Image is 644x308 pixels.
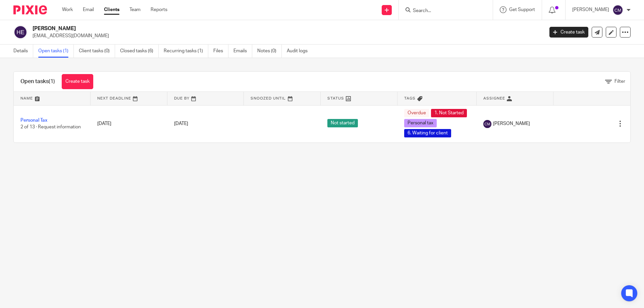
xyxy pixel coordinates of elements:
a: Open tasks (1) [38,45,74,58]
span: (1) [49,79,55,84]
a: Reports [151,6,167,13]
span: 2 of 13 · Request information [20,125,81,130]
span: [PERSON_NAME] [493,120,530,127]
a: Details [13,45,33,58]
span: Overdue [404,109,429,117]
span: Status [327,97,344,100]
span: 6. Waiting for client [404,129,451,137]
a: Email [83,6,94,13]
img: svg%3E [13,25,28,39]
h2: [PERSON_NAME] [33,25,438,32]
h1: Open tasks [20,78,55,85]
span: Not started [327,119,358,127]
a: Audit logs [287,45,313,58]
a: Files [213,45,228,58]
a: Emails [233,45,252,58]
span: 1. Not Started [431,109,467,117]
a: Closed tasks (6) [120,45,159,58]
a: Team [129,6,141,13]
a: Notes (0) [257,45,282,58]
span: Snoozed Until [251,97,286,100]
span: Personal tax [404,119,437,127]
span: Tags [404,97,416,100]
a: Create task [62,74,93,89]
a: Create task [549,27,588,38]
img: Pixie [13,5,47,14]
a: Client tasks (0) [79,45,115,58]
img: svg%3E [612,5,623,15]
p: [EMAIL_ADDRESS][DOMAIN_NAME] [33,33,539,39]
span: Get Support [509,7,535,12]
p: [PERSON_NAME] [572,6,609,13]
input: Search [412,8,473,14]
a: Work [62,6,73,13]
a: Recurring tasks (1) [164,45,208,58]
span: Filter [614,79,625,84]
a: Personal Tax [20,118,47,123]
td: [DATE] [91,105,167,142]
a: Clients [104,6,119,13]
span: [DATE] [174,121,188,126]
img: svg%3E [483,120,491,128]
